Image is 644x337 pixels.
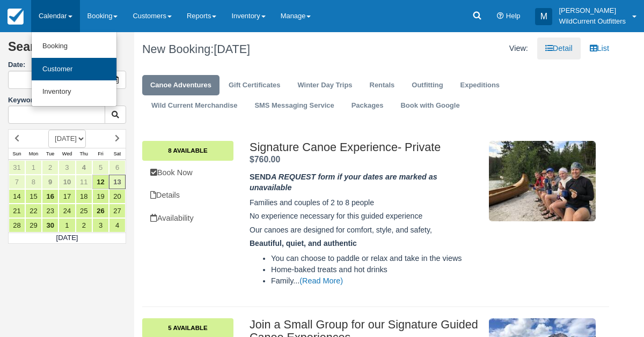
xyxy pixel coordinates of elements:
strong: SEND [250,173,437,192]
a: 15 [25,189,42,204]
a: Wild Current Merchandise [143,95,245,116]
a: 23 [42,204,58,218]
a: 10 [58,175,75,189]
a: 22 [25,204,42,218]
i: Help [497,13,504,20]
ul: Calendar [31,32,117,107]
th: Mon [25,148,42,160]
h1: New Booking: [142,43,368,56]
th: Thu [76,148,92,160]
a: 14 [9,189,25,204]
th: Fri [92,148,109,160]
span: [DATE] [214,42,250,56]
td: [DATE] [9,233,126,243]
a: 11 [76,175,92,189]
li: View: [501,38,536,59]
h2: Signature Canoe Experience- Private [250,141,480,154]
a: 3 [92,218,109,233]
a: 8 Available [142,141,233,160]
label: Keyword [8,96,38,104]
a: 27 [109,204,126,218]
a: 9 [42,175,58,189]
a: 30 [42,218,58,233]
th: Tue [42,148,58,160]
p: WildCurrent Outfitters [559,16,626,27]
a: 21 [9,204,25,218]
a: List [582,38,617,59]
em: A REQUEST form if your dates are marked as unavailable [250,173,437,192]
a: SMS Messaging Service [246,95,342,116]
a: 7 [9,175,25,189]
h2: Search [8,40,126,60]
a: 19 [92,189,109,204]
a: Inventory [32,80,116,103]
h5: Families and couples of 2 to 8 people [250,199,480,207]
img: checkfront-main-nav-mini-logo.png [8,9,24,25]
th: Sun [9,148,25,160]
span: Help [506,12,521,20]
a: 29 [25,218,42,233]
h5: Our canoes are designed for comfort, style, and safety, [250,226,480,234]
a: Book with Google [392,95,467,116]
a: 2 [42,160,58,175]
th: Sat [109,148,126,160]
li: You can choose to paddle or relax and take in the views [271,253,480,264]
a: Rentals [362,75,403,96]
a: 6 [109,160,126,175]
a: Canoe Adventures [142,75,219,96]
a: 3 [58,160,75,175]
a: 17 [58,189,75,204]
a: 12 [92,175,109,189]
a: Gift Certificates [221,75,288,96]
a: 16 [42,189,58,204]
a: 13 [109,175,126,189]
a: Details [142,184,233,206]
span: $760.00 [250,155,280,164]
button: Keyword Search [105,106,126,124]
h5: No experience necessary for this guided experience [250,212,480,220]
a: (Read More) [299,276,343,285]
a: Customer [32,58,116,81]
a: Outfitting [404,75,451,96]
a: 8 [25,175,42,189]
a: 1 [25,160,42,175]
a: 24 [58,204,75,218]
a: Booking [32,35,116,58]
a: 20 [109,189,126,204]
a: 25 [76,204,92,218]
a: 28 [9,218,25,233]
a: Expeditions [452,75,508,96]
a: 26 [92,204,109,218]
strong: Beautiful, quiet, and authentic [250,239,357,248]
a: Packages [343,95,392,116]
a: 5 [92,160,109,175]
a: 2 [76,218,92,233]
a: Availability [142,207,233,229]
label: Date: [8,60,126,70]
a: 31 [9,160,25,175]
li: Family... [271,275,480,287]
li: Home-baked treats and hot drinks [271,264,480,275]
a: 18 [76,189,92,204]
a: Winter Day Trips [289,75,360,96]
strong: Price: $760 [250,155,280,164]
div: M [535,8,552,25]
a: 4 [76,160,92,175]
th: Wed [58,148,75,160]
img: M10-6 [489,141,596,221]
a: 1 [58,218,75,233]
p: [PERSON_NAME] [559,5,626,16]
a: Detail [537,38,581,59]
a: Book Now [142,162,233,184]
a: 4 [109,218,126,233]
